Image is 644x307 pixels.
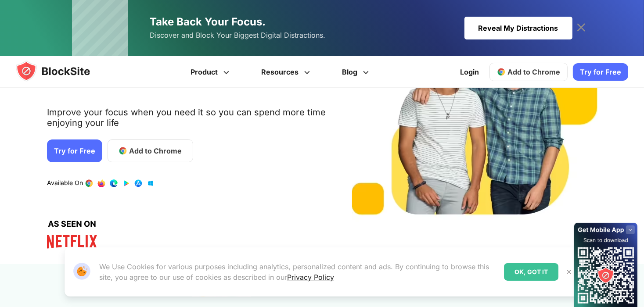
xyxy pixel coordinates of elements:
span: Discover and Block Your Biggest Digital Distractions. [150,29,326,42]
a: Add to Chrome [489,63,568,81]
div: Reveal My Distractions [464,17,572,39]
a: Product [176,56,247,88]
p: We Use Cookies for various purposes including analytics, personalized content and ads. By continu... [99,261,497,282]
span: Take Back Your Focus. [150,15,266,28]
span: Add to Chrome [507,68,560,76]
button: Close [563,266,575,278]
a: Resources [247,56,327,88]
a: Try for Free [47,139,102,162]
a: Blog [327,56,386,88]
text: Improve your focus when you need it so you can spend more time enjoying your life [47,107,327,135]
img: Close [565,268,572,275]
text: Available On [47,179,83,188]
span: Add to Chrome [129,146,182,156]
img: blocksite-icon.5d769676.svg [16,61,107,82]
a: Privacy Policy [287,273,334,282]
a: Try for Free [573,63,628,81]
a: Add to Chrome [108,139,193,162]
div: OK, GOT IT [504,263,558,281]
a: Login [455,61,484,82]
img: chrome-icon.svg [497,68,506,76]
